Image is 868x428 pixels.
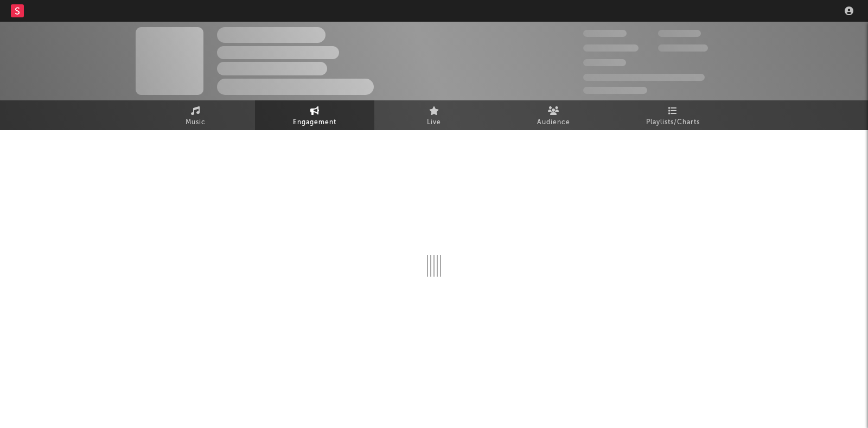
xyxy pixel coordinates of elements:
a: Live [374,100,494,130]
a: Music [136,100,255,130]
span: 50,000,000 [583,44,639,52]
span: Jump Score: 85.0 [583,87,647,94]
span: 1,000,000 [658,44,708,52]
span: Engagement [293,116,336,129]
span: 50,000,000 Monthly Listeners [583,74,705,81]
span: 100,000 [583,59,626,66]
a: Engagement [255,100,374,130]
span: Audience [537,116,570,129]
span: 100,000 [658,30,701,37]
span: 300,000 [583,30,627,37]
a: Audience [494,100,613,130]
span: Playlists/Charts [646,116,700,129]
span: Music [186,116,206,129]
a: Playlists/Charts [613,100,732,130]
span: Live [427,116,441,129]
